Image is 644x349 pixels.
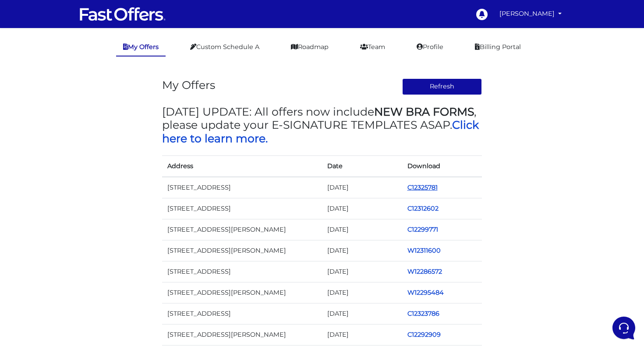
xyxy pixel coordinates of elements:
[322,177,402,198] td: [DATE]
[322,155,402,177] th: Date
[37,107,135,116] p: You: Thank you so much
[183,39,266,56] a: Custom Schedule A
[116,39,166,56] a: My Offers
[114,268,168,289] button: Help
[407,183,438,191] a: C12325781
[407,247,441,254] a: W12311600
[611,315,637,341] iframe: Customerly Messenger Launcher
[14,64,32,81] img: dark
[322,219,402,240] td: [DATE]
[61,268,115,289] button: Messages
[136,281,147,289] p: Help
[322,261,402,282] td: [DATE]
[407,289,444,296] a: W12295484
[162,155,322,177] th: Address
[162,282,322,303] td: [STREET_ADDRESS][PERSON_NAME]
[14,123,161,141] button: Start a Conversation
[322,324,402,345] td: [DATE]
[142,49,161,56] a: See all
[407,331,441,338] a: C12292909
[322,303,402,324] td: [DATE]
[162,219,322,240] td: [STREET_ADDRESS][PERSON_NAME]
[141,97,161,105] p: 1mo ago
[11,93,165,120] a: AuraYou:Thank you so much1mo ago
[407,226,438,233] a: C12299771
[162,177,322,198] td: [STREET_ADDRESS]
[468,39,528,56] a: Billing Portal
[162,303,322,324] td: [STREET_ADDRESS]
[410,39,450,56] a: Profile
[162,78,215,92] h3: My Offers
[14,49,71,56] span: Your Conversations
[322,198,402,219] td: [DATE]
[353,39,392,56] a: Team
[162,118,479,145] a: Click here to learn more.
[322,282,402,303] td: [DATE]
[63,128,123,135] span: Start a Conversation
[37,74,135,82] p: Good day! You can use the email [EMAIL_ADDRESS][DOMAIN_NAME] for help. If you need assistance wit...
[7,268,61,289] button: Home
[407,310,439,317] a: C12323786
[141,63,161,71] p: 1mo ago
[496,5,565,22] a: [PERSON_NAME]
[11,60,165,86] a: AuraGood day! You can use the email [EMAIL_ADDRESS][DOMAIN_NAME] for help. If you need assistance...
[26,281,41,289] p: Home
[162,105,482,145] h3: [DATE] UPDATE: All offers now include , please update your E-SIGNATURE TEMPLATES ASAP.
[14,98,32,115] img: dark
[162,240,322,261] td: [STREET_ADDRESS][PERSON_NAME]
[407,204,439,212] a: C12312602
[37,63,135,72] span: Aura
[162,261,322,282] td: [STREET_ADDRESS]
[20,177,143,186] input: Search for an Article...
[407,268,442,275] a: W12286572
[284,39,336,56] a: Roadmap
[109,158,161,165] a: Open Help Center
[322,240,402,261] td: [DATE]
[374,105,474,118] strong: NEW BRA FORMS
[14,158,60,165] span: Find an Answer
[162,198,322,219] td: [STREET_ADDRESS]
[402,78,482,95] button: Refresh
[402,155,482,177] th: Download
[7,7,147,35] h2: Hello [PERSON_NAME] 👋
[75,281,100,289] p: Messages
[162,324,322,345] td: [STREET_ADDRESS][PERSON_NAME]
[37,97,135,106] span: Aura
